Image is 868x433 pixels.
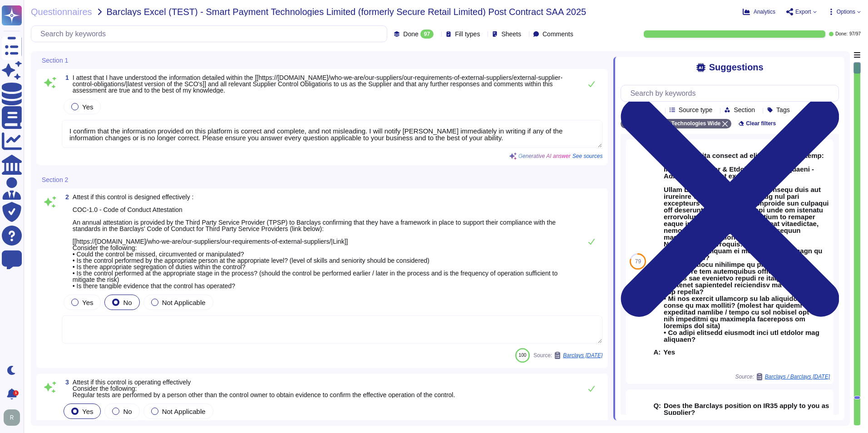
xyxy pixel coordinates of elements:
[4,409,20,426] img: user
[653,349,661,355] b: A:
[501,31,521,37] span: Sheets
[62,120,602,148] textarea: I confirm that the information provided on this platform is correct and complete, and not mislead...
[765,374,830,379] span: Barclays / Barclays [DATE]
[82,408,93,415] span: Yes
[107,7,587,16] span: Barclays Excel (TEST) - Smart Payment Technologies Limited (formerly Secure Retail Limited) Post ...
[754,9,775,15] span: Analytics
[795,9,811,15] span: Export
[73,379,455,399] span: Attest if this control is operating effectively Consider the following: Regular tests are perform...
[563,353,602,358] span: Barclays [DATE]
[62,74,69,81] span: 1
[635,259,641,264] span: 79
[420,30,434,39] div: 97
[849,32,861,36] span: 97 / 97
[62,379,69,385] span: 3
[123,299,132,306] span: No
[626,85,838,101] input: Search by keywords
[62,194,69,200] span: 2
[519,353,527,358] span: 100
[403,31,418,37] span: Done
[162,299,206,306] span: Not Applicable
[455,31,480,37] span: Fill types
[572,153,603,159] span: See sources
[542,31,573,37] span: Comments
[533,352,603,359] span: Source:
[743,8,775,15] button: Analytics
[42,57,68,64] span: Section 1
[73,74,562,94] span: I attest that I have understood the information detailed within the [[https://[DOMAIN_NAME]/who-w...
[13,390,19,396] div: 1
[73,193,557,290] span: Attest if this control is designed effectively : COC-1.0 - Code of Conduct Attestation An annual ...
[837,9,855,15] span: Options
[82,103,93,111] span: Yes
[735,373,830,380] span: Source:
[2,408,26,428] button: user
[42,177,68,183] span: Section 2
[82,299,93,306] span: Yes
[162,408,206,415] span: Not Applicable
[835,32,848,36] span: Done:
[31,7,92,16] span: Questionnaires
[123,408,132,415] span: No
[36,26,387,42] input: Search by keywords
[518,153,571,159] span: Generative AI answer
[663,349,675,355] b: Yes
